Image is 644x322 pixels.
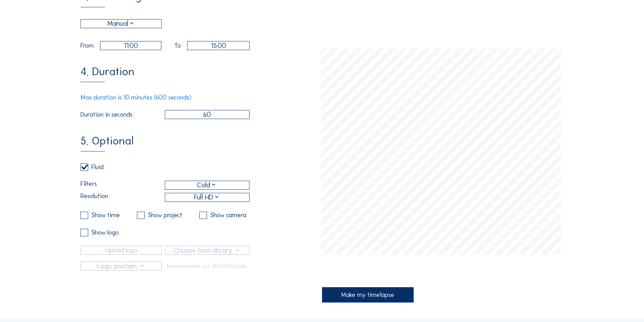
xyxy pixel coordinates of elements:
div: Cold [165,181,250,189]
label: From [80,42,94,49]
label: Duration in seconds [80,111,165,118]
input: Upload logo [80,246,162,255]
div: Cold [197,180,217,190]
div: Show time [91,212,120,218]
label: To [174,42,181,49]
div: Manual [107,18,135,29]
div: Full HD [194,192,220,203]
img: C-Site Logo [538,245,557,252]
div: Full HD [165,193,250,202]
div: 5. Optional [80,135,133,151]
div: 4. Duration [80,66,134,82]
div: Show project [148,212,182,218]
div: Fluid [91,164,103,170]
label: Filters [80,181,165,190]
div: Manual [81,19,161,28]
div: Recommended size: 200x200 pixels. [165,261,250,270]
div: Show logo [91,229,119,236]
div: Make my timelapse [322,287,414,302]
div: Show camera [210,212,246,218]
label: Resolution [80,193,165,202]
div: Max duration is 10 minutes (600 seconds) [80,94,250,101]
